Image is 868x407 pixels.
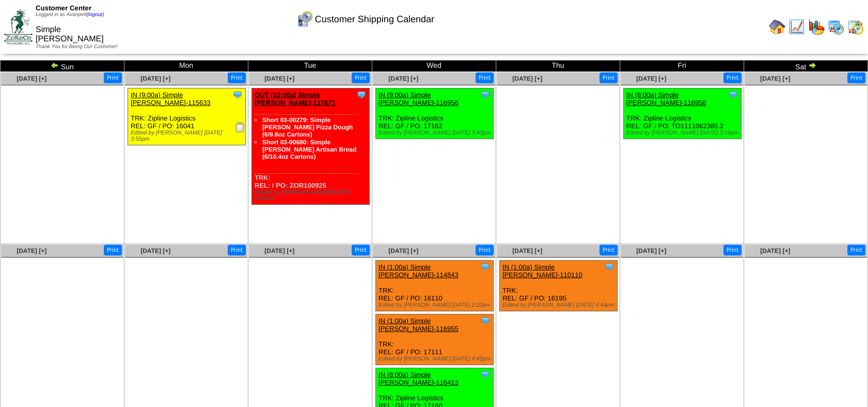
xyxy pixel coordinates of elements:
[502,302,617,308] div: Edited by [PERSON_NAME] [DATE] 4:44pm
[51,61,59,69] img: arrowleft.gif
[262,116,353,138] a: Short 03-00279: Simple [PERSON_NAME] Pizza Dough (6/9.8oz Cartons)
[352,72,370,83] button: Print
[476,72,494,83] button: Print
[131,91,211,107] a: IN (9:00a) Simple [PERSON_NAME]-115633
[480,315,491,326] img: Tooltip
[315,14,434,25] span: Customer Shipping Calendar
[626,91,706,107] a: IN (8:00a) Simple [PERSON_NAME]-116958
[17,247,46,254] a: [DATE] [+]
[376,314,494,365] div: TRK: REL: GF / PO: 17111
[264,75,294,82] a: [DATE] [+]
[128,88,246,145] div: TRK: Zipline Logistics REL: GF / PO: 16041
[624,88,741,139] div: TRK: Zipline Logistics REL: GF / PO: TO1111062385.2
[378,263,459,279] a: IN (1:00a) Simple [PERSON_NAME]-114843
[36,4,91,12] span: Customer Center
[847,72,865,83] button: Print
[480,89,491,100] img: Tooltip
[604,262,614,272] img: Tooltip
[4,9,33,44] img: ZoRoCo_Logo(Green%26Foil)%20jpg.webp
[476,245,494,255] button: Print
[255,189,369,202] div: Edited by [PERSON_NAME] [DATE] 1:33pm
[264,247,294,254] a: [DATE] [+]
[17,75,46,82] a: [DATE] [+]
[808,19,825,35] img: graph.gif
[376,261,494,311] div: TRK: REL: GF / PO: 16110
[252,88,370,205] div: TRK: REL: / PO: ZOR100925
[636,75,666,82] a: [DATE] [+]
[296,11,313,27] img: calendarcustomer.gif
[248,61,372,72] td: Tue
[378,371,459,386] a: IN (8:00a) Simple [PERSON_NAME]-116413
[828,19,844,35] img: calendarprod.gif
[104,72,122,83] button: Print
[36,44,118,50] span: Thank You for Being Our Customer!
[847,245,865,255] button: Print
[723,245,741,255] button: Print
[480,369,491,380] img: Tooltip
[788,19,805,35] img: line_graph.gif
[36,25,104,43] span: Simple [PERSON_NAME]
[388,247,418,254] a: [DATE] [+]
[599,245,618,255] button: Print
[769,19,785,35] img: home.gif
[356,89,367,100] img: Tooltip
[378,130,493,136] div: Edited by [PERSON_NAME] [DATE] 3:40pm
[760,247,790,254] a: [DATE] [+]
[352,245,370,255] button: Print
[847,19,864,35] img: calendarinout.gif
[372,61,496,72] td: Wed
[502,263,582,279] a: IN (1:00a) Simple [PERSON_NAME]-110110
[512,75,542,82] a: [DATE] [+]
[140,75,170,82] a: [DATE] [+]
[376,88,494,139] div: TRK: Zipline Logistics REL: GF / PO: 17162
[36,12,104,18] span: Logged in as Avanpelt
[626,130,741,136] div: Edited by [PERSON_NAME] [DATE] 3:19pm
[500,261,618,311] div: TRK: REL: GF / PO: 16195
[86,12,104,18] a: (logout)
[388,75,418,82] a: [DATE] [+]
[480,262,491,272] img: Tooltip
[496,61,620,72] td: Thu
[378,302,493,308] div: Edited by [PERSON_NAME] [DATE] 2:20pm
[620,61,744,72] td: Fri
[728,89,738,100] img: Tooltip
[378,91,459,107] a: IN (9:00a) Simple [PERSON_NAME]-116956
[808,61,816,69] img: arrowright.gif
[131,130,245,142] div: Edited by [PERSON_NAME] [DATE] 3:55pm
[232,89,243,100] img: Tooltip
[228,245,246,255] button: Print
[124,61,248,72] td: Mon
[1,61,124,72] td: Sun
[378,356,493,362] div: Edited by [PERSON_NAME] [DATE] 4:45pm
[599,72,618,83] button: Print
[636,247,666,254] a: [DATE] [+]
[255,91,336,107] a: OUT (10:00a) Simple [PERSON_NAME]-117671
[104,245,122,255] button: Print
[723,72,741,83] button: Print
[378,317,459,333] a: IN (1:00a) Simple [PERSON_NAME]-116955
[744,61,868,72] td: Sat
[228,72,246,83] button: Print
[512,247,542,254] a: [DATE] [+]
[760,75,790,82] a: [DATE] [+]
[140,247,170,254] a: [DATE] [+]
[235,122,245,132] img: Receiving Document
[262,139,356,160] a: Short 03-00680: Simple [PERSON_NAME] Artisan Bread (6/10.4oz Cartons)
